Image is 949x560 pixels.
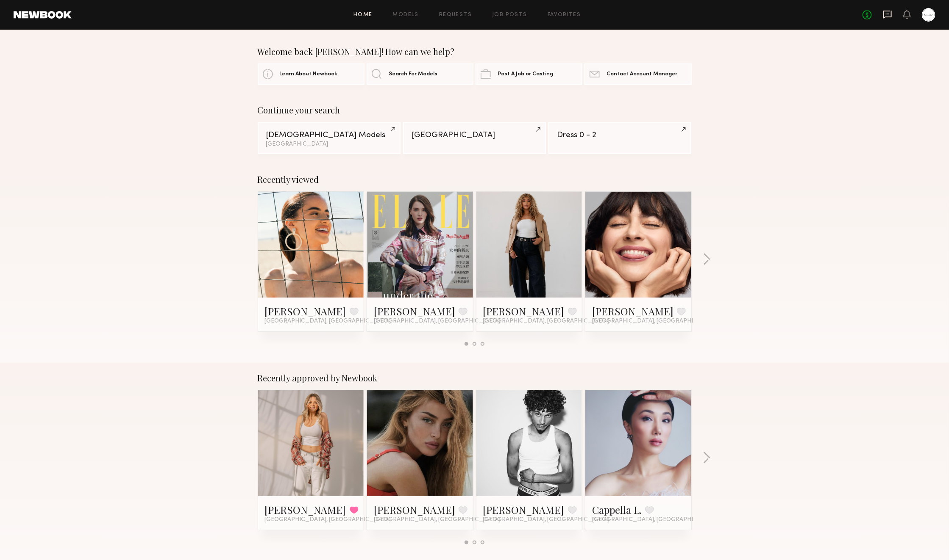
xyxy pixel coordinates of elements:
[548,12,581,18] a: Favorites
[280,72,338,77] span: Learn About Newbook
[483,516,609,523] span: [GEOGRAPHIC_DATA], [GEOGRAPHIC_DATA]
[265,516,391,523] span: [GEOGRAPHIC_DATA], [GEOGRAPHIC_DATA]
[403,122,546,154] a: [GEOGRAPHIC_DATA]
[548,122,691,154] a: Dress 0 - 2
[374,318,500,325] span: [GEOGRAPHIC_DATA], [GEOGRAPHIC_DATA]
[592,318,718,325] span: [GEOGRAPHIC_DATA], [GEOGRAPHIC_DATA]
[393,12,419,18] a: Models
[439,12,472,18] a: Requests
[592,516,718,523] span: [GEOGRAPHIC_DATA], [GEOGRAPHIC_DATA]
[266,141,392,147] div: [GEOGRAPHIC_DATA]
[258,105,692,115] div: Continue your search
[374,304,455,318] a: [PERSON_NAME]
[557,131,683,139] div: Dress 0 - 2
[258,373,692,383] div: Recently approved by Newbook
[258,174,692,185] div: Recently viewed
[265,318,391,325] span: [GEOGRAPHIC_DATA], [GEOGRAPHIC_DATA]
[258,122,401,154] a: [DEMOGRAPHIC_DATA] Models[GEOGRAPHIC_DATA]
[353,12,373,18] a: Home
[265,503,346,516] a: [PERSON_NAME]
[389,72,437,77] span: Search For Models
[367,63,473,85] a: Search For Models
[265,304,346,318] a: [PERSON_NAME]
[492,12,527,18] a: Job Posts
[258,47,692,57] div: Welcome back [PERSON_NAME]! How can we help?
[483,503,565,516] a: [PERSON_NAME]
[374,503,455,516] a: [PERSON_NAME]
[412,131,537,139] div: [GEOGRAPHIC_DATA]
[607,72,677,77] span: Contact Account Manager
[476,63,582,85] a: Post A Job or Casting
[374,516,500,523] span: [GEOGRAPHIC_DATA], [GEOGRAPHIC_DATA]
[592,304,673,318] a: [PERSON_NAME]
[592,503,642,516] a: Cappella L.
[584,63,691,85] a: Contact Account Manager
[498,72,553,77] span: Post A Job or Casting
[266,131,392,139] div: [DEMOGRAPHIC_DATA] Models
[483,318,609,325] span: [GEOGRAPHIC_DATA], [GEOGRAPHIC_DATA]
[483,304,565,318] a: [PERSON_NAME]
[258,63,365,85] a: Learn About Newbook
